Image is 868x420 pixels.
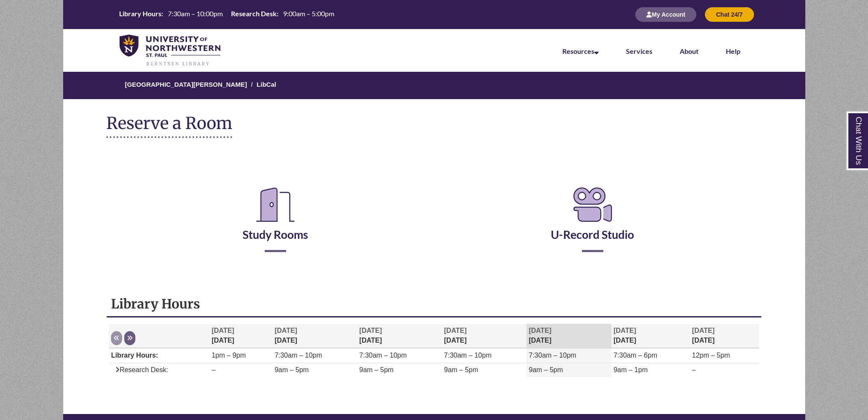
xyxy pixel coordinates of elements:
a: Study Rooms [243,206,308,241]
span: 9am – 5pm [275,366,309,373]
th: [DATE] [357,324,442,348]
a: LibCal [257,81,276,88]
button: Next week [124,331,135,345]
nav: Breadcrumb [47,72,821,99]
a: Help [726,47,740,55]
div: Library Hours [107,291,761,392]
a: About [680,47,698,55]
th: Library Hours: [116,9,164,18]
span: 7:30am – 10pm [444,352,491,359]
span: 12pm – 5pm [692,352,730,359]
span: – [692,366,696,373]
span: 9am – 5pm [529,366,563,373]
span: 7:30am – 6pm [614,352,657,359]
div: Libchat [106,401,762,405]
span: – [212,366,216,373]
th: [DATE] [690,324,759,348]
span: 9am – 5pm [359,366,394,373]
a: Services [626,47,652,55]
th: [DATE] [442,324,526,348]
th: [DATE] [526,324,611,348]
a: Resources [562,47,599,55]
span: [DATE] [692,327,715,334]
span: 7:30am – 10pm [275,352,322,359]
span: 7:30am – 10pm [359,352,407,359]
img: UNWSP Library Logo [120,35,221,67]
span: 9am – 5pm [444,366,478,373]
button: My Account [635,7,696,22]
span: 9am – 1pm [614,366,648,373]
div: Reserve a Room [106,159,762,277]
a: Chat 24/7 [705,11,754,18]
span: [DATE] [275,327,297,334]
th: Research Desk: [228,9,280,18]
h1: Library Hours [111,296,757,312]
th: [DATE] [210,324,272,348]
span: [DATE] [529,327,551,334]
table: Hours Today [116,9,338,19]
span: Research Desk: [111,366,168,373]
span: [DATE] [444,327,467,334]
a: U-Record Studio [551,206,634,241]
span: 7:30am – 10:00pm [168,9,223,18]
button: Chat 24/7 [705,7,754,22]
span: 1pm – 9pm [212,352,246,359]
span: 9:00am – 5:00pm [283,9,334,18]
a: My Account [635,11,696,18]
th: [DATE] [611,324,690,348]
span: [DATE] [212,327,234,334]
span: [DATE] [359,327,382,334]
button: Previous week [111,331,122,345]
a: [GEOGRAPHIC_DATA][PERSON_NAME] [125,81,247,88]
span: 7:30am – 10pm [529,352,576,359]
td: Library Hours: [109,349,210,363]
a: Hours Today [116,9,338,20]
th: [DATE] [272,324,357,348]
h1: Reserve a Room [106,114,232,138]
span: [DATE] [614,327,636,334]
